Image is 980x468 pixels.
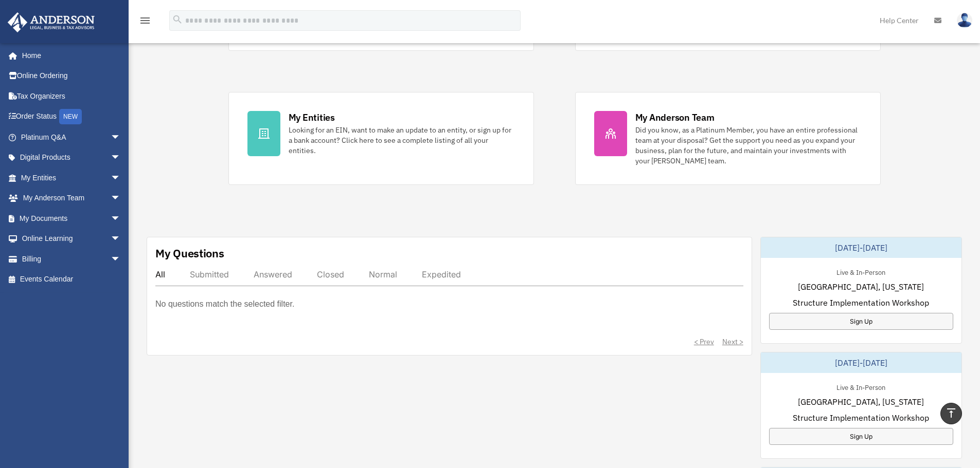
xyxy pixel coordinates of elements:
[798,396,924,408] span: [GEOGRAPHIC_DATA], [US_STATE]
[190,269,229,279] div: Submitted
[289,125,515,156] div: Looking for an EIN, want to make an update to an entity, or sign up for a bank account? Click her...
[957,13,972,28] img: User Pic
[575,92,881,185] a: My Anderson Team Did you know, as a Platinum Member, you have an entire professional team at your...
[317,269,344,279] div: Closed
[422,269,461,279] div: Expedited
[7,106,136,127] a: Order StatusNEW
[111,208,131,229] span: arrow_drop_down
[7,86,136,106] a: Tax Organizers
[945,407,957,419] i: vertical_align_top
[155,269,165,279] div: All
[139,18,151,27] a: menu
[111,167,131,189] span: arrow_drop_down
[793,296,929,309] span: Structure Implementation Workshop
[111,147,131,169] span: arrow_drop_down
[761,352,961,373] div: [DATE]-[DATE]
[289,111,335,124] div: My Entities
[761,237,961,258] div: [DATE]-[DATE]
[828,381,894,392] div: Live & In-Person
[940,403,962,424] a: vertical_align_top
[635,111,715,124] div: My Anderson Team
[59,109,82,124] div: NEW
[155,297,294,311] p: No questions match the selected filter.
[369,269,397,279] div: Normal
[139,14,151,27] i: menu
[7,229,136,249] a: Online Learningarrow_drop_down
[228,92,534,185] a: My Entities Looking for an EIN, want to make an update to an entity, or sign up for a bank accoun...
[172,14,183,25] i: search
[7,127,136,147] a: Platinum Q&Aarrow_drop_down
[7,147,136,168] a: Digital Productsarrow_drop_down
[798,280,924,293] span: [GEOGRAPHIC_DATA], [US_STATE]
[111,127,131,148] span: arrow_drop_down
[111,249,131,270] span: arrow_drop_down
[7,269,136,290] a: Events Calendar
[828,266,894,277] div: Live & In-Person
[769,428,953,445] a: Sign Up
[769,313,953,330] a: Sign Up
[7,208,136,229] a: My Documentsarrow_drop_down
[111,229,131,250] span: arrow_drop_down
[7,45,131,66] a: Home
[7,66,136,86] a: Online Ordering
[7,167,136,188] a: My Entitiesarrow_drop_down
[5,12,98,32] img: Anderson Advisors Platinum Portal
[7,188,136,209] a: My Anderson Teamarrow_drop_down
[793,411,929,424] span: Structure Implementation Workshop
[7,249,136,269] a: Billingarrow_drop_down
[111,188,131,209] span: arrow_drop_down
[155,246,224,261] div: My Questions
[254,269,292,279] div: Answered
[635,125,862,166] div: Did you know, as a Platinum Member, you have an entire professional team at your disposal? Get th...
